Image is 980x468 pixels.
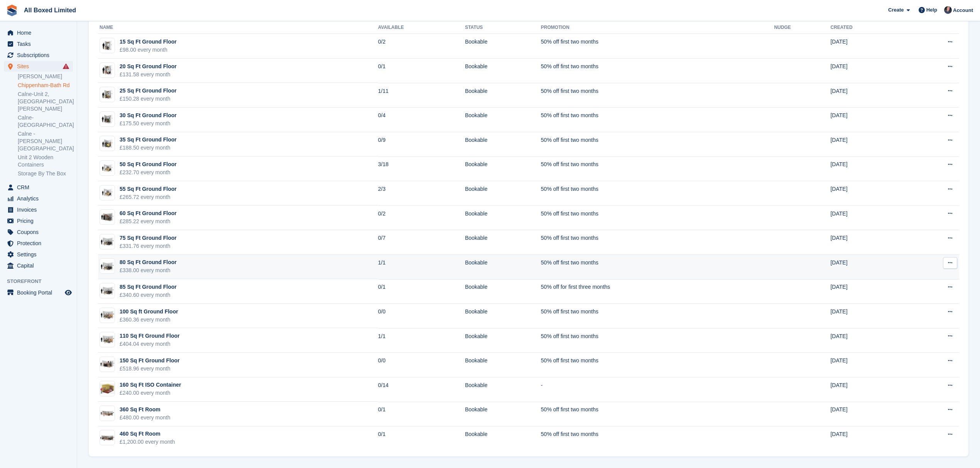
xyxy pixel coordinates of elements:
[120,242,177,250] div: £331.76 every month
[378,83,465,108] td: 1/11
[120,340,180,348] div: £404.04 every month
[465,279,541,304] td: Bookable
[100,212,115,223] img: 60-sqft-unit.jpg
[120,120,177,128] div: £175.50 every month
[830,426,904,451] td: [DATE]
[17,193,63,204] span: Analytics
[120,136,177,144] div: 35 Sq Ft Ground Floor
[120,365,180,373] div: £518.96 every month
[830,304,904,328] td: [DATE]
[120,111,177,120] div: 30 Sq Ft Ground Floor
[830,230,904,255] td: [DATE]
[98,22,378,34] th: Name
[17,182,63,193] span: CRM
[465,255,541,279] td: Bookable
[17,215,63,226] span: Pricing
[100,384,115,394] img: 20ft.jpg
[63,63,69,69] i: Smart entry sync failures have occurred
[100,64,115,76] img: 20-sqft-unit%20(4).jpg
[830,402,904,426] td: [DATE]
[888,6,904,14] span: Create
[541,402,774,426] td: 50% off first two months
[4,27,73,38] a: menu
[4,61,73,72] a: menu
[465,22,541,34] th: Status
[541,132,774,157] td: 50% off first two months
[830,108,904,132] td: [DATE]
[465,426,541,451] td: Bookable
[541,108,774,132] td: 50% off first two months
[120,87,177,95] div: 25 Sq Ft Ground Floor
[100,334,115,345] img: 110%20sq%20ft.jpg
[378,255,465,279] td: 1/1
[100,163,115,174] img: 50.jpg
[830,328,904,353] td: [DATE]
[100,187,115,198] img: 55sqft.jpg
[465,353,541,377] td: Bookable
[18,114,73,129] a: Calne-[GEOGRAPHIC_DATA]
[4,287,73,298] a: menu
[541,279,774,304] td: 50% off for first three months
[120,46,177,54] div: £98.00 every month
[378,108,465,132] td: 0/4
[944,6,952,14] img: Dan Goss
[378,279,465,304] td: 0/1
[120,406,171,414] div: 360 Sq Ft Room
[120,381,181,389] div: 160 Sq Ft ISO Container
[830,181,904,206] td: [DATE]
[541,230,774,255] td: 50% off first two months
[830,132,904,157] td: [DATE]
[4,227,73,237] a: menu
[17,260,63,271] span: Capital
[120,357,180,365] div: 150 Sq Ft Ground Floor
[541,83,774,108] td: 50% off first two months
[120,185,177,193] div: 55 Sq Ft Ground Floor
[378,205,465,230] td: 0/2
[378,402,465,426] td: 0/1
[378,181,465,206] td: 2/3
[830,22,904,34] th: Created
[17,50,63,61] span: Subscriptions
[378,353,465,377] td: 0/0
[100,432,115,443] img: 460%20sq%20ft.jpg
[18,82,73,89] a: Chippenham-Bath Rd
[120,389,181,397] div: £240.00 every month
[465,59,541,83] td: Bookable
[64,288,73,297] a: Preview store
[378,132,465,157] td: 0/9
[378,304,465,328] td: 0/0
[17,39,63,49] span: Tasks
[17,27,63,38] span: Home
[120,62,177,71] div: 20 Sq Ft Ground Floor
[541,426,774,451] td: 50% off first two months
[17,238,63,249] span: Protection
[120,193,177,201] div: £265.72 every month
[18,154,73,168] a: Unit 2 Wooden Containers
[100,310,115,321] img: 100.jpg
[378,377,465,402] td: 0/14
[4,50,73,61] a: menu
[120,332,180,340] div: 110 Sq Ft Ground Floor
[120,168,177,177] div: £232.70 every month
[465,157,541,181] td: Bookable
[830,83,904,108] td: [DATE]
[18,130,73,152] a: Calne -[PERSON_NAME][GEOGRAPHIC_DATA]
[17,61,63,72] span: Sites
[541,255,774,279] td: 50% off first two months
[774,22,830,34] th: Nudge
[541,205,774,230] td: 50% off first two months
[541,22,774,34] th: Promotion
[120,38,177,46] div: 15 Sq Ft Ground Floor
[120,71,177,79] div: £131.58 every month
[100,114,115,125] img: 30-sqft-unit.jpg
[830,353,904,377] td: [DATE]
[120,217,177,226] div: £285.22 every month
[541,181,774,206] td: 50% off first two months
[4,182,73,193] a: menu
[4,238,73,249] a: menu
[7,278,77,285] span: Storefront
[100,40,115,51] img: 15-sqft-unit.jpg
[830,34,904,59] td: [DATE]
[120,308,178,316] div: 100 Sq ft Ground Floor
[541,377,774,402] td: -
